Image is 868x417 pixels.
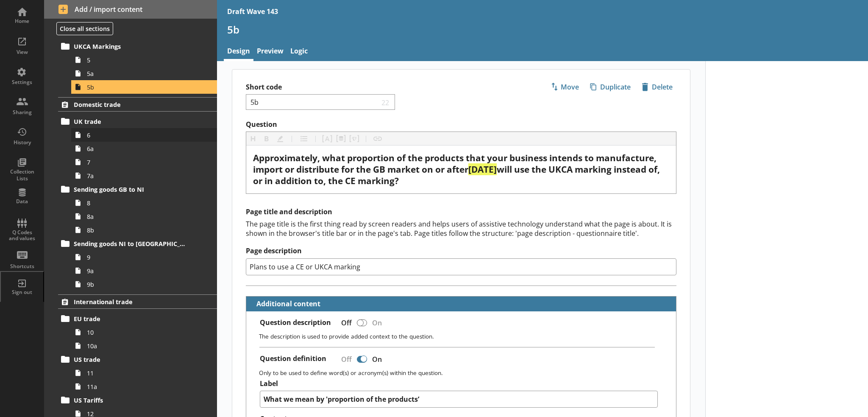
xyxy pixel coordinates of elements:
a: 8 [71,196,217,210]
a: 6a [71,142,217,155]
p: The description is used to provide added context to the question. [259,332,669,340]
span: Sending goods NI to [GEOGRAPHIC_DATA] [74,240,188,248]
li: Domestic tradeUK trade66a77aSending goods GB to NI88a8bSending goods NI to [GEOGRAPHIC_DATA]99a9b [44,97,217,291]
div: Shortcuts [7,263,37,270]
li: UKCAUKCA Markings55a5b [44,22,217,94]
a: Sending goods NI to [GEOGRAPHIC_DATA] [58,237,217,250]
div: Data [7,198,37,205]
label: Label [260,379,658,388]
span: 7 [87,158,192,166]
a: EU trade [58,312,217,325]
span: 5 [87,56,192,64]
div: Off [334,315,355,330]
a: 7 [71,155,217,169]
span: Add / import content [58,5,203,14]
div: History [7,139,37,146]
button: Delete [638,80,676,94]
span: US Tariffs [74,396,188,404]
span: 9b [87,280,192,288]
span: 7a [87,172,192,180]
span: Domestic trade [74,101,188,109]
div: On [369,352,389,367]
button: Additional content [250,297,322,311]
span: 9a [87,267,192,275]
a: 6 [71,128,217,142]
a: US Tariffs [58,393,217,407]
span: Sending goods GB to NI [74,185,188,193]
li: Sending goods GB to NI88a8b [62,182,217,237]
div: Sign out [7,289,37,296]
a: 5a [71,67,217,80]
label: Short code [246,83,461,92]
a: UKCA Markings [58,39,217,53]
a: US trade [58,353,217,366]
a: Design [224,43,253,61]
div: Q Codes and values [7,229,37,242]
div: View [7,49,37,56]
span: will use the UKCA marking instead of, or in addition to, the CE marking? [253,163,662,187]
a: Domestic trade [58,97,217,112]
span: 8 [87,199,192,207]
a: 10 [71,325,217,339]
li: EU trade1010a [62,312,217,353]
span: 6a [87,145,192,153]
span: US trade [74,355,188,364]
div: The page title is the first thing read by screen readers and helps users of assistive technology ... [246,219,676,238]
span: 5b [87,83,192,91]
span: Move [547,80,582,94]
a: Logic [287,43,311,61]
div: Sharing [7,109,37,116]
label: Page description [246,246,676,255]
a: Preview [253,43,287,61]
span: Delete [638,80,676,94]
label: Question definition [260,354,326,363]
a: 5b [71,80,217,94]
div: Home [7,18,37,25]
a: 9a [71,264,217,277]
a: 9b [71,277,217,291]
button: Move [547,80,583,94]
div: On [369,315,389,330]
li: UKCA Markings55a5b [62,39,217,94]
span: [DATE] [468,163,497,175]
div: Off [334,352,355,367]
span: UKCA Markings [74,42,188,50]
a: Sending goods GB to NI [58,182,217,196]
a: 11a [71,380,217,393]
button: Duplicate [586,80,634,94]
p: Only to be used to define word(s) or acronym(s) within the question. [259,369,669,377]
a: 7a [71,169,217,182]
a: 8b [71,223,217,237]
div: Draft Wave 143 [227,7,278,16]
li: UK trade66a77a [62,115,217,182]
span: 9 [87,253,192,261]
div: Settings [7,79,37,86]
textarea: What we mean by 'proportion of the products’ [260,391,658,408]
a: International trade [58,294,217,309]
div: Question [253,152,669,187]
span: 10 [87,328,192,336]
a: 5 [71,53,217,67]
span: 5a [87,70,192,78]
h2: Page title and description [246,207,676,216]
div: Collection Lists [7,168,37,182]
label: Question description [260,318,331,327]
span: 8b [87,226,192,234]
a: 8a [71,210,217,223]
li: US trade1111a [62,353,217,393]
a: 9 [71,250,217,264]
li: Sending goods NI to [GEOGRAPHIC_DATA]99a9b [62,237,217,291]
span: 11a [87,383,192,391]
span: 10a [87,342,192,350]
button: Close all sections [56,22,113,35]
label: Question [246,120,676,129]
span: Duplicate [587,80,634,94]
span: 8a [87,213,192,221]
a: 11 [71,366,217,380]
h1: 5b [227,23,858,36]
span: International trade [74,298,188,306]
span: Approximately, what proportion of the products that your business intends to manufacture, import ... [253,152,659,175]
span: 11 [87,369,192,377]
span: UK trade [74,118,188,126]
span: 6 [87,131,192,139]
